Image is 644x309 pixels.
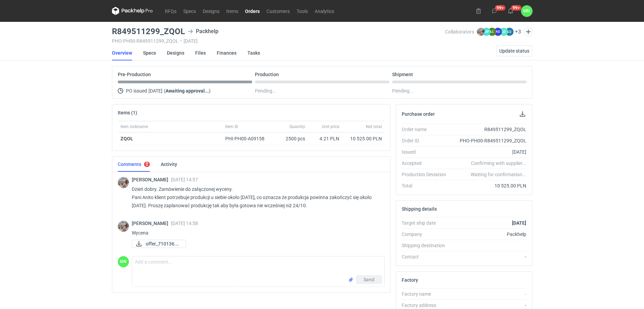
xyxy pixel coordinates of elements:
a: Overview [112,45,132,60]
h2: Shipping details [402,206,437,212]
span: Net total [366,124,382,129]
strong: Awaiting approval... [166,88,209,94]
h2: Factory [402,277,418,283]
img: Michał Palasek [118,221,129,232]
button: +3 [515,29,521,35]
h2: Purchase order [402,111,435,117]
a: Activity [161,157,177,172]
div: Target ship date [402,220,452,226]
figcaption: AD [494,28,502,36]
a: Items [223,7,242,15]
a: Files [195,45,206,60]
button: Send [356,276,382,284]
button: 99+ [489,5,500,16]
h3: R849511299_ZQOL [112,27,185,36]
p: Dzień dobry. Zamówienie do załączonej wyceny. Pani Anito klient potrzebuje produkcji u siebie oko... [132,185,379,210]
div: Packhelp [452,231,527,238]
a: Comments2 [118,157,150,172]
p: Wycena [132,229,379,237]
div: Order name [402,126,452,133]
div: R849511299_ZQOL [452,126,527,133]
div: 2500 pcs [274,132,308,145]
div: Order ID [402,137,452,144]
div: PO issued [118,87,252,95]
a: Tasks [247,45,260,60]
span: Unit price [322,124,339,129]
div: 10 525.00 PLN [345,135,382,142]
div: - [452,302,527,309]
div: Issued [402,149,452,155]
button: Edit collaborators [524,27,532,36]
span: [DATE] [148,87,162,95]
div: Total [402,182,452,189]
div: Małgorzata Nowotna [118,256,129,267]
div: - [452,253,527,260]
div: - [452,291,527,297]
span: Update status [499,48,529,53]
span: ) [209,88,211,94]
em: Waiting for confirmation... [471,171,526,178]
span: Send [363,277,374,282]
span: Collaborators [445,29,474,34]
a: Finances [217,45,237,60]
div: Production Deviation [402,171,452,178]
div: Factory name [402,291,452,297]
figcaption: MN [118,256,129,267]
span: Pending... [255,87,276,95]
a: Tools [293,7,311,15]
em: Confirming with supplier... [471,160,526,166]
div: Accepted [402,160,452,167]
a: Customers [263,7,293,15]
p: Production [255,72,279,77]
div: PHO-PH00-R849511299_ZQOL [DATE] [112,38,445,44]
div: Pending... [392,87,527,95]
button: Update status [496,45,532,56]
div: PHO-PH00-R849511299_ZQOL [452,137,527,144]
div: [DATE] [452,149,527,155]
a: Designs [199,7,223,15]
p: Shipment [392,72,413,77]
div: 2 [146,162,148,167]
h2: Items (1) [118,110,137,115]
button: Download PO [518,110,527,118]
a: Orders [242,7,263,15]
span: [PERSON_NAME] [132,221,171,226]
div: Company [402,231,452,238]
strong: ZQOL [120,136,133,141]
span: Quantity [289,124,305,129]
span: offer_710136.pdf [146,240,180,248]
a: Specs [143,45,156,60]
span: • [180,38,182,44]
figcaption: ŁS [505,28,514,36]
span: [DATE] 14:57 [171,177,198,182]
a: offer_710136.pdf [132,240,186,248]
div: Packhelp [188,27,218,36]
a: Designs [167,45,184,60]
div: Factory address [402,302,452,309]
span: Item ID [225,124,238,129]
span: ( [164,88,166,94]
button: 99+ [505,5,516,16]
strong: [DATE] [512,220,526,226]
a: RFQs [161,7,180,15]
span: Item nickname [120,124,148,129]
a: Specs [180,7,199,15]
img: Michał Palasek [118,177,129,188]
div: Małgorzata Nowotna [521,5,532,17]
span: [DATE] 14:58 [171,221,198,226]
div: Contact [402,253,452,260]
div: 4.21 PLN [311,135,339,142]
figcaption: ŁC [488,28,496,36]
img: Michał Palasek [477,28,485,36]
button: MN [521,5,532,17]
span: [PERSON_NAME] [132,177,171,182]
a: Analytics [311,7,338,15]
div: PHI-PH00-A09158 [225,135,271,142]
div: Shipping destination [402,242,452,249]
figcaption: ŁD [500,28,508,36]
svg: Packhelp Pro [112,7,153,15]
